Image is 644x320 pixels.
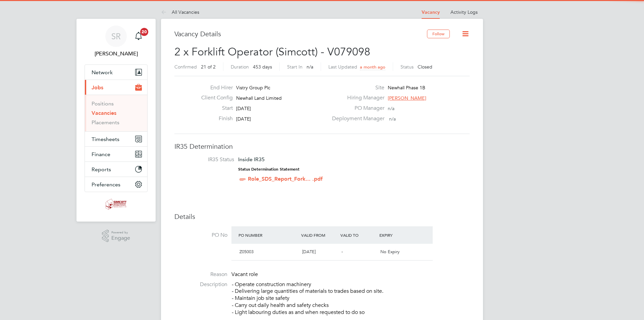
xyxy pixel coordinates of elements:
button: Preferences [85,177,147,192]
span: Inside IR35 [238,156,265,163]
label: Confirmed [174,64,197,70]
label: PO No [174,232,227,239]
label: Hiring Manager [328,94,384,101]
label: IR35 Status [181,156,234,163]
a: Vacancy [422,9,440,15]
label: Reason [174,271,227,278]
span: Closed [418,64,432,70]
button: Finance [85,147,147,162]
p: - Operate construction machinery - Delivering large quantities of materials to trades based on si... [232,281,470,316]
a: Positions [92,100,114,107]
span: 2 x Forklift Operator (Simcott) - V079098 [174,45,370,58]
span: Jobs [92,84,103,91]
span: Powered by [111,230,130,235]
label: End Hirer [196,84,233,91]
span: Scott Ridgers [85,50,148,58]
a: 20 [132,26,145,47]
h3: Vacancy Details [174,30,427,38]
label: Deployment Manager [328,115,384,122]
span: Timesheets [92,136,119,142]
a: Go to home page [85,199,148,210]
button: Follow [427,30,450,38]
a: SR[PERSON_NAME] [85,26,148,58]
a: All Vacancies [161,9,199,15]
label: Last Updated [328,64,357,70]
span: 20 [140,28,148,36]
span: Engage [111,235,130,241]
label: Duration [231,64,249,70]
span: [DATE] [302,249,316,255]
a: Role_SDS_Report_Fork... .pdf [248,176,323,182]
span: n/a [388,105,394,111]
img: simcott-logo-retina.png [106,199,127,210]
label: Finish [196,115,233,122]
span: n/a [307,64,313,70]
label: PO Manager [328,105,384,112]
div: PO Number [237,229,300,241]
label: Description [174,281,227,288]
span: Finance [92,151,110,157]
label: Start [196,105,233,112]
div: Valid From [300,229,339,241]
span: 453 days [253,64,272,70]
a: Vacancies [92,110,116,116]
label: Site [328,84,384,91]
span: a month ago [360,64,385,70]
a: Activity Logs [450,9,478,15]
strong: Status Determination Statement [238,167,300,172]
h3: IR35 Determination [174,142,470,151]
span: - [341,249,343,255]
span: Reports [92,166,111,173]
span: Vacant role [231,271,258,278]
div: Expiry [378,229,417,241]
span: Z05003 [239,249,254,255]
span: Newhall Land Limited [236,95,282,101]
button: Reports [85,162,147,177]
span: Newhall Phase 1B [388,85,425,91]
label: Status [400,64,414,70]
span: n/a [389,116,396,122]
nav: Main navigation [76,19,156,222]
button: Network [85,65,147,80]
span: Preferences [92,181,120,188]
span: 21 of 2 [201,64,216,70]
button: Timesheets [85,132,147,146]
span: [PERSON_NAME] [388,95,426,101]
div: Valid To [339,229,378,241]
span: Network [92,69,113,76]
div: Jobs [85,95,147,131]
a: Placements [92,119,119,126]
a: Powered byEngage [102,230,130,242]
label: Start In [287,64,303,70]
label: Client Config [196,94,233,101]
span: [DATE] [236,105,251,111]
span: No Expiry [380,249,399,255]
h3: Details [174,212,470,221]
button: Jobs [85,80,147,95]
span: Vistry Group Plc [236,85,270,91]
span: [DATE] [236,116,251,122]
span: SR [111,32,121,41]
